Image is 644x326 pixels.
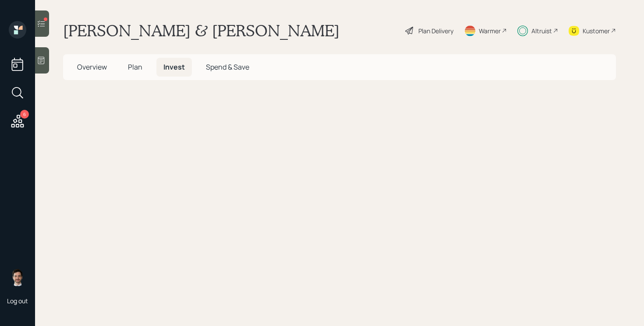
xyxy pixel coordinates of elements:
h1: [PERSON_NAME] & [PERSON_NAME] [63,21,340,40]
img: jonah-coleman-headshot.png [9,269,26,286]
div: Altruist [531,26,552,35]
span: Spend & Save [206,62,249,72]
span: Invest [163,62,185,72]
span: Plan [128,62,142,72]
div: Kustomer [583,26,610,35]
div: Warmer [479,26,501,35]
div: Log out [7,297,28,305]
div: 6 [20,110,29,119]
span: Overview [77,62,107,72]
div: Plan Delivery [418,26,453,35]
